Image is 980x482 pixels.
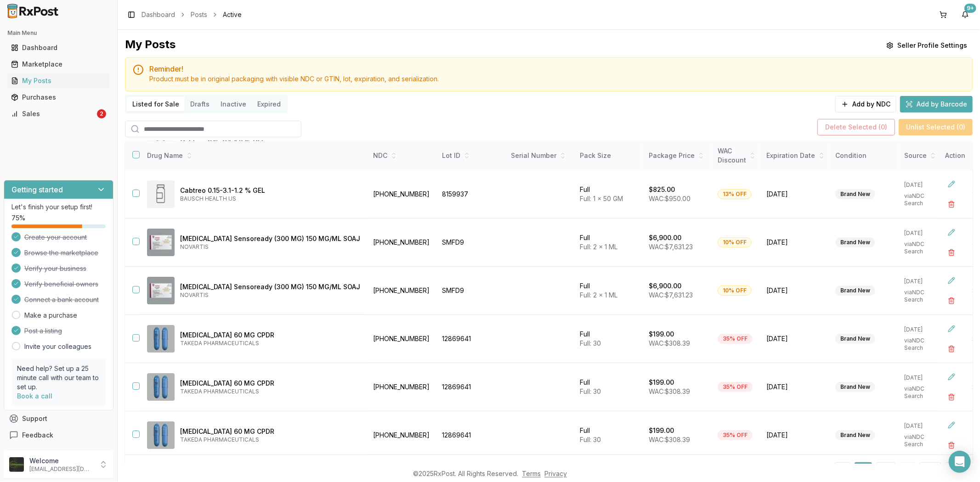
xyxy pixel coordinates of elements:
[7,29,110,37] h2: Main Menu
[718,189,752,199] div: 13% OFF
[11,60,106,69] div: Marketplace
[835,189,875,199] div: Brand New
[574,219,643,267] td: Full
[649,330,674,339] p: $199.00
[876,462,895,479] a: 2
[835,430,875,440] div: Brand New
[766,190,824,199] span: [DATE]
[215,97,252,112] button: Inactive
[223,10,242,19] span: Active
[938,141,973,171] th: Action
[718,382,753,392] div: 35% OFF
[125,37,176,54] div: My Posts
[180,291,360,299] p: NOVARTIS
[580,339,601,347] span: Full: 30
[943,369,960,385] button: Edit
[24,248,98,258] span: Browse the marketplace
[4,57,113,72] button: Marketplace
[29,456,93,465] p: Welcome
[649,387,690,395] span: WAC: $308.39
[904,422,939,430] p: [DATE]
[943,437,960,454] button: Delete
[718,286,752,296] div: 10% OFF
[9,457,24,472] img: User avatar
[580,436,601,443] span: Full: 30
[580,291,617,299] span: Full: 2 x 1 ML
[574,363,643,411] td: Full
[649,185,675,194] p: $825.00
[436,267,505,315] td: SMFD9
[855,462,872,479] button: 1
[4,73,113,88] button: My Posts
[180,427,360,436] p: [MEDICAL_DATA] 60 MG CPDR
[191,10,207,19] a: Posts
[11,76,106,85] div: My Posts
[368,363,436,411] td: [PHONE_NUMBER]
[436,170,505,219] td: 8159937
[958,7,973,22] button: 9+
[180,436,360,443] p: TAKEDA PHARMACEUTICALS
[24,233,87,242] span: Create your account
[180,340,360,347] p: TAKEDA PHARMACEUTICALS
[574,411,643,460] td: Full
[574,141,643,171] th: Pack Size
[373,151,431,160] div: NDC
[904,433,939,448] p: via NDC Search
[368,411,436,460] td: [PHONE_NUMBER]
[649,426,674,435] p: $199.00
[24,264,86,273] span: Verify your business
[943,341,960,357] button: Delete
[11,43,106,52] div: Dashboard
[904,181,939,189] p: [DATE]
[11,213,25,223] span: 75 %
[766,238,824,247] span: [DATE]
[718,430,753,440] div: 35% OFF
[24,280,98,289] span: Verify beneficial owners
[904,230,939,237] p: [DATE]
[580,243,617,251] span: Full: 2 x 1 ML
[149,65,965,73] h5: Reminder!
[24,342,91,351] a: Invite your colleagues
[904,151,939,160] div: Source
[24,326,62,336] span: Post a listing
[180,243,360,251] p: NOVARTIS
[11,109,95,118] div: Sales
[943,389,960,405] button: Delete
[180,379,360,388] p: [MEDICAL_DATA] 60 MG CPDR
[7,39,110,56] a: Dashboard
[904,326,939,333] p: [DATE]
[436,363,505,411] td: 12869641
[943,224,960,241] button: Edit
[904,278,939,285] p: [DATE]
[904,374,939,381] p: [DATE]
[180,234,360,243] p: [MEDICAL_DATA] Sensoready (300 MG) 150 MG/ML SOAJ
[149,74,965,84] div: Product must be in original packaging with visible NDC or GTIN, lot, expiration, and serialization.
[580,195,623,202] span: Full: 1 x 50 GM
[436,219,505,267] td: SMFD9
[904,289,939,303] p: via NDC Search
[649,233,681,242] p: $6,900.00
[11,93,106,102] div: Purchases
[943,292,960,309] button: Delete
[574,315,643,363] td: Full
[97,109,106,118] div: 2
[718,334,753,344] div: 35% OFF
[147,421,175,449] img: Dexilant 60 MG CPDR
[147,373,175,401] img: Dexilant 60 MG CPDR
[649,281,681,291] p: $6,900.00
[830,141,899,171] th: Condition
[24,311,77,320] a: Make a purchase
[580,387,601,395] span: Full: 30
[574,170,643,219] td: Full
[766,382,824,392] span: [DATE]
[904,241,939,255] p: via NDC Search
[180,186,360,195] p: Cabtreo 0.15-3.1-1.2 % GEL
[766,431,824,440] span: [DATE]
[147,229,175,256] img: Cosentyx Sensoready (300 MG) 150 MG/ML SOAJ
[442,151,500,160] div: Lot ID
[180,282,360,291] p: [MEDICAL_DATA] Sensoready (300 MG) 150 MG/ML SOAJ
[919,462,941,479] button: 15
[142,10,175,19] a: Dashboard
[368,315,436,363] td: [PHONE_NUMBER]
[649,291,693,299] span: WAC: $7,631.23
